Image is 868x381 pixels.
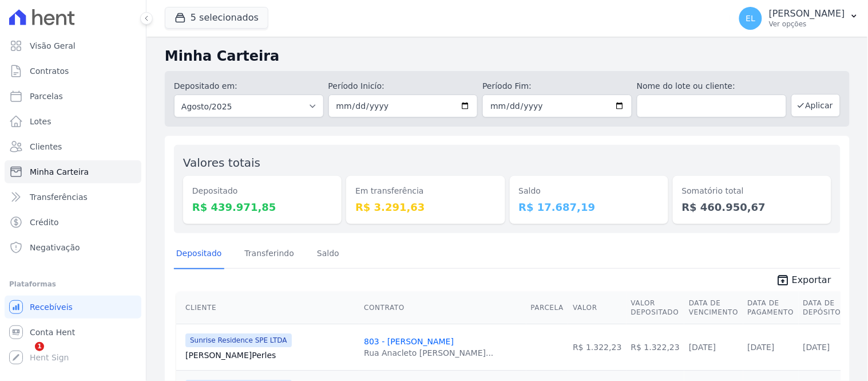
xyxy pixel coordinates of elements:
th: Data de Pagamento [743,292,799,324]
a: [DATE] [803,343,830,352]
a: Negativação [5,236,141,259]
dd: R$ 460.950,67 [682,199,822,215]
p: Ver opções [769,19,845,29]
dt: Em transferência [355,185,496,197]
label: Valores totais [183,156,260,170]
button: EL [PERSON_NAME] Ver opções [730,2,868,34]
iframe: Intercom live chat [11,342,39,370]
a: Depositado [174,239,224,269]
span: Parcelas [30,91,63,102]
dd: R$ 17.687,19 [519,199,659,215]
i: unarchive [776,273,790,287]
a: [DATE] [689,343,716,352]
span: Crédito [30,217,59,228]
a: Contratos [5,60,141,83]
td: R$ 1.322,23 [568,324,626,370]
button: 5 selecionados [165,7,268,29]
label: Depositado em: [174,81,237,91]
a: 803 - [PERSON_NAME] [364,337,454,346]
span: Contratos [30,65,69,77]
p: [PERSON_NAME] [769,8,845,19]
span: Transferências [30,191,88,203]
a: Recebíveis [5,296,141,319]
th: Cliente [176,292,359,324]
th: Data de Vencimento [684,292,743,324]
a: Lotes [5,110,141,133]
div: Rua Anacleto [PERSON_NAME]... [364,347,493,359]
a: Saldo [315,239,342,269]
a: [PERSON_NAME]Perles [185,349,355,361]
span: Minha Carteira [30,166,89,178]
th: Data de Depósito [799,292,846,324]
dd: R$ 3.291,63 [355,199,496,215]
a: Conta Hent [5,321,141,344]
th: Parcela [526,292,569,324]
span: Exportar [792,273,831,287]
dt: Somatório total [682,185,822,197]
a: Parcelas [5,85,141,108]
th: Contrato [359,292,526,324]
label: Período Fim: [482,80,632,92]
th: Valor Depositado [627,292,684,324]
a: [DATE] [748,343,775,352]
a: Crédito [5,211,141,234]
iframe: Intercom notifications mensagem [9,270,237,350]
a: Visão Geral [5,34,141,57]
a: Transferências [5,186,141,209]
span: Visão Geral [30,40,76,52]
a: unarchive Exportar [767,273,841,289]
span: Sunrise Residence SPE LTDA [185,333,292,347]
a: Minha Carteira [5,160,141,183]
td: R$ 1.322,23 [627,324,684,370]
dt: Saldo [519,185,659,197]
a: Clientes [5,135,141,158]
span: EL [746,14,756,22]
span: 1 [35,342,44,351]
a: Transferindo [243,239,297,269]
label: Nome do lote ou cliente: [637,80,787,92]
button: Aplicar [791,94,841,117]
h2: Minha Carteira [165,46,850,66]
dd: R$ 439.971,85 [192,199,332,215]
span: Clientes [30,141,62,152]
span: Lotes [30,116,51,127]
span: Negativação [30,242,80,253]
th: Valor [568,292,626,324]
dt: Depositado [192,185,332,197]
label: Período Inicío: [328,80,478,92]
